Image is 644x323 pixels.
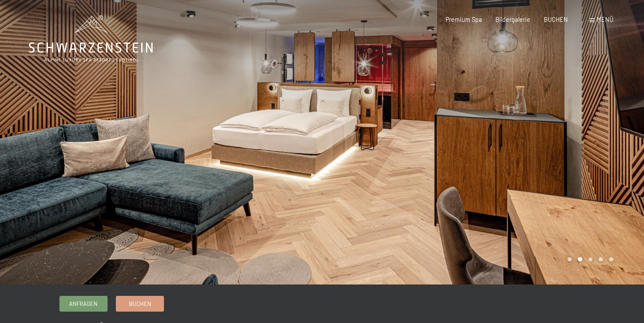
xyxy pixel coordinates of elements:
span: Buchen [129,300,151,308]
span: Anfragen [69,300,97,308]
a: Bildergalerie [495,16,530,23]
span: Menü [597,16,613,23]
a: Buchen [116,296,164,311]
a: Anfragen [60,296,107,311]
a: BUCHEN [544,16,568,23]
a: Premium Spa [446,16,482,23]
